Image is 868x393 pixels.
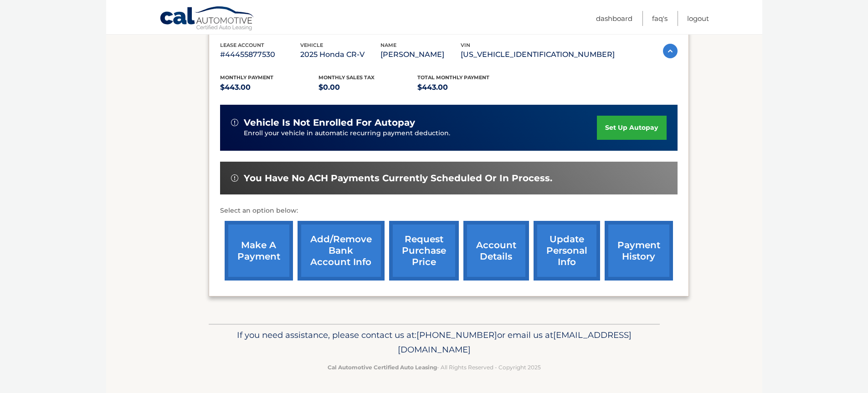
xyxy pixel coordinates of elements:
[463,221,529,281] a: account details
[220,48,300,61] p: #44455877530
[597,116,666,140] a: set up autopay
[417,81,516,94] p: $443.00
[215,362,654,372] p: - All Rights Reserved - Copyright 2025
[461,42,470,48] span: vin
[652,11,668,26] a: FAQ's
[596,11,632,26] a: Dashboard
[159,6,255,32] a: Cal Automotive
[663,44,678,58] img: accordion-active.svg
[244,173,552,184] span: You have no ACH payments currently scheduled or in process.
[300,48,380,61] p: 2025 Honda CR-V
[417,74,489,81] span: Total Monthly Payment
[328,364,437,371] strong: Cal Automotive Certified Auto Leasing
[389,221,459,281] a: request purchase price
[534,221,600,281] a: update personal info
[215,328,654,357] p: If you need assistance, please contact us at: or email us at
[220,42,264,48] span: lease account
[380,48,461,61] p: [PERSON_NAME]
[605,221,673,281] a: payment history
[300,42,323,48] span: vehicle
[298,221,385,281] a: Add/Remove bank account info
[461,48,615,61] p: [US_VEHICLE_IDENTIFICATION_NUMBER]
[318,74,375,81] span: Monthly sales Tax
[318,81,417,94] p: $0.00
[687,11,709,26] a: Logout
[244,117,415,128] span: vehicle is not enrolled for autopay
[244,128,597,138] p: Enroll your vehicle in automatic recurring payment deduction.
[380,42,396,48] span: name
[398,330,632,355] span: [EMAIL_ADDRESS][DOMAIN_NAME]
[220,74,273,81] span: Monthly Payment
[231,119,238,126] img: alert-white.svg
[416,330,497,340] span: [PHONE_NUMBER]
[231,174,238,182] img: alert-white.svg
[225,221,293,281] a: make a payment
[220,81,319,94] p: $443.00
[220,205,678,216] p: Select an option below:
